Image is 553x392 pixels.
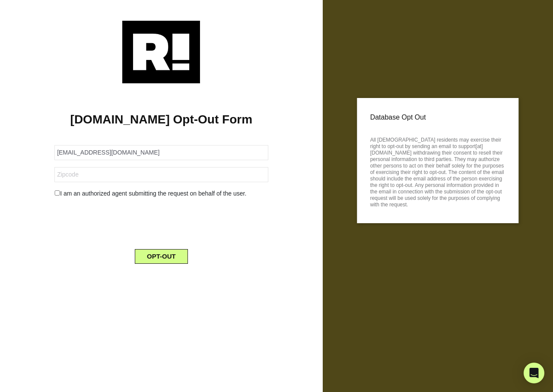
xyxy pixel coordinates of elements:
[524,363,544,383] div: Open Intercom Messenger
[54,167,268,182] input: Zipcode
[54,145,268,160] input: Email Address
[370,134,505,208] p: All [DEMOGRAPHIC_DATA] residents may exercise their right to opt-out by sending an email to suppo...
[48,189,274,198] div: I am an authorized agent submitting the request on behalf of the user.
[95,205,227,239] iframe: reCAPTCHA
[122,21,200,83] img: Retention.com
[135,249,188,264] button: OPT-OUT
[370,111,505,124] p: Database Opt Out
[13,112,310,127] h1: [DOMAIN_NAME] Opt-Out Form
